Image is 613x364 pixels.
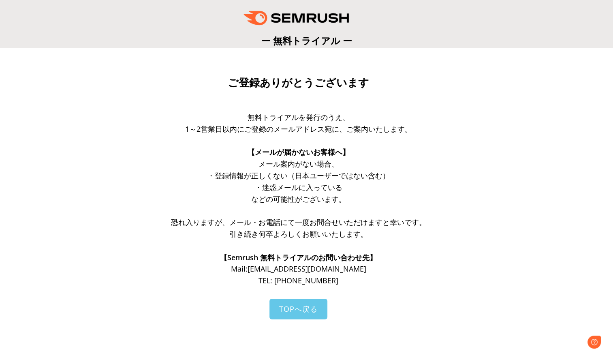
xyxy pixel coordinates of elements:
[269,299,327,319] a: TOPへ戻る
[220,253,377,262] span: 【Semrush 無料トライアルのお問い合わせ先】
[171,217,426,227] span: 恐れ入りますが、メール・お電話にて一度お問合せいただけますと幸いです。
[261,34,352,47] span: ー 無料トライアル ー
[541,332,604,355] iframe: Help widget launcher
[251,194,346,204] span: などの可能性がございます。
[255,182,342,192] span: ・迷惑メールに入っている
[248,112,350,122] span: 無料トライアルを発行のうえ、
[229,229,368,239] span: 引き続き何卒よろしくお願いいたします。
[228,77,369,89] span: ご登録ありがとうございます
[231,264,366,274] span: Mail: [EMAIL_ADDRESS][DOMAIN_NAME]
[207,171,390,180] span: ・登録情報が正しくない（日本ユーザーではない含む）
[258,159,339,169] span: メール案内がない場合、
[279,304,318,314] span: TOPへ戻る
[258,276,338,285] span: TEL: [PHONE_NUMBER]
[248,147,350,157] span: 【メールが届かないお客様へ】
[185,124,412,134] span: 1～2営業日以内にご登録のメールアドレス宛に、ご案内いたします。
